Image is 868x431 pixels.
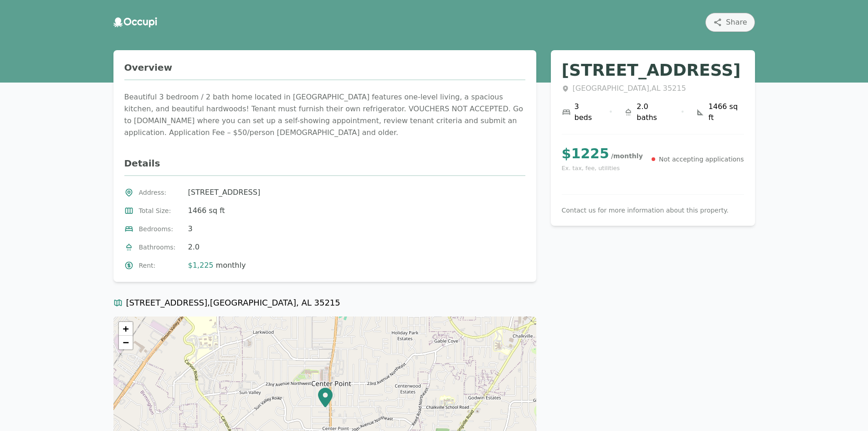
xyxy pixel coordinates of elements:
[139,261,183,270] span: Rent :
[123,337,128,348] span: −
[119,322,133,336] a: Zoom in
[637,101,669,123] span: 2.0 baths
[124,91,525,139] div: Beautiful 3 bedroom / 2 bath home located in [GEOGRAPHIC_DATA] features one-level living, a spaci...
[188,187,261,198] span: [STREET_ADDRESS]
[139,206,183,215] span: Total Size :
[188,223,193,234] span: 3
[188,205,225,216] span: 1466 sq ft
[562,145,643,162] p: $ 1225
[213,261,246,270] span: monthly
[705,13,755,32] button: Share
[611,152,643,160] span: / monthly
[562,164,643,172] small: Ex. tax, fee, utilities
[124,61,525,80] h2: Overview
[709,101,744,123] span: 1466 sq ft
[575,101,598,123] span: 3 beds
[139,224,183,234] span: Bedrooms :
[188,242,200,253] span: 2.0
[562,206,744,215] p: Contact us for more information about this property.
[562,61,744,79] h1: [STREET_ADDRESS]
[188,261,214,270] span: $1,225
[123,323,128,334] span: +
[680,107,684,118] div: •
[139,188,183,197] span: Address :
[318,387,333,408] img: Marker
[139,243,183,252] span: Bathrooms :
[113,296,536,317] h3: [STREET_ADDRESS] , [GEOGRAPHIC_DATA] , AL 35215
[573,83,686,94] span: [GEOGRAPHIC_DATA] , AL 35215
[609,107,613,118] div: •
[119,336,133,349] a: Zoom out
[726,17,747,28] span: Share
[124,157,525,176] h2: Details
[659,155,744,164] p: Not accepting applications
